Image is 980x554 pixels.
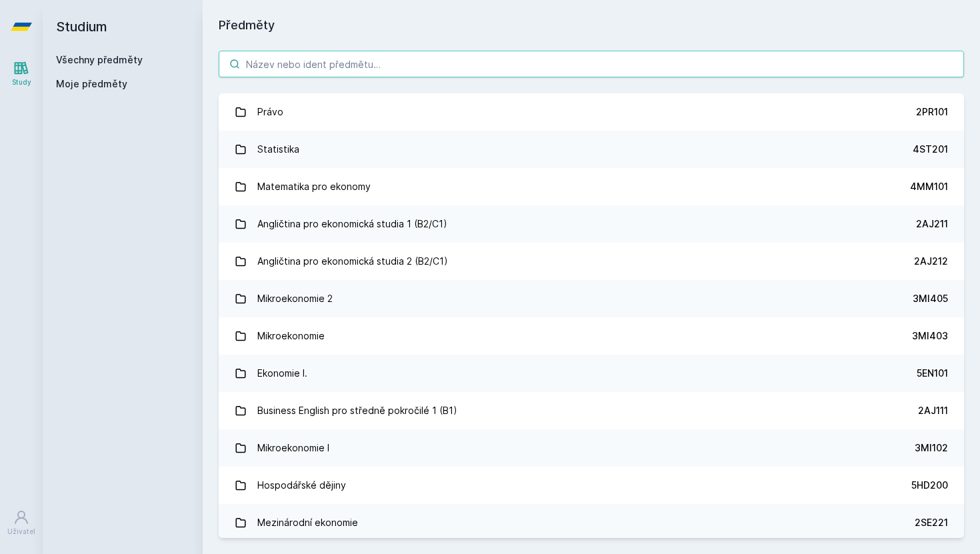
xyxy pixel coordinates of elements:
a: Mikroekonomie 3MI403 [219,317,964,355]
div: Uživatel [7,527,35,537]
div: Angličtina pro ekonomická studia 1 (B2/C1) [257,211,447,237]
div: 5EN101 [917,367,948,380]
div: 2AJ212 [914,255,948,268]
a: Statistika 4ST201 [219,131,964,168]
div: Angličtina pro ekonomická studia 2 (B2/C1) [257,248,448,275]
a: Uživatel [3,503,40,543]
div: 2PR101 [916,105,948,119]
span: Moje předměty [56,77,127,91]
div: Business English pro středně pokročilé 1 (B1) [257,397,457,424]
div: Mikroekonomie I [257,435,329,461]
div: Právo [257,99,283,125]
div: Mikroekonomie 2 [257,285,333,312]
div: 2AJ111 [918,404,948,417]
div: 2SE221 [915,516,948,529]
a: Právo 2PR101 [219,93,964,131]
div: 3MI403 [912,329,948,343]
a: Mezinárodní ekonomie 2SE221 [219,504,964,541]
div: Hospodářské dějiny [257,472,346,499]
a: Study [3,53,40,94]
a: Angličtina pro ekonomická studia 2 (B2/C1) 2AJ212 [219,243,964,280]
a: Matematika pro ekonomy 4MM101 [219,168,964,205]
div: 3MI405 [913,292,948,305]
div: Study [12,77,31,87]
a: Všechny předměty [56,54,143,65]
input: Název nebo ident předmětu… [219,51,964,77]
a: Mikroekonomie 2 3MI405 [219,280,964,317]
div: Matematika pro ekonomy [257,173,371,200]
div: Statistika [257,136,299,163]
a: Angličtina pro ekonomická studia 1 (B2/C1) 2AJ211 [219,205,964,243]
div: 4ST201 [913,143,948,156]
h1: Předměty [219,16,964,35]
a: Hospodářské dějiny 5HD200 [219,467,964,504]
a: Ekonomie I. 5EN101 [219,355,964,392]
div: 5HD200 [911,479,948,492]
div: Mezinárodní ekonomie [257,509,358,536]
div: 4MM101 [910,180,948,193]
div: Ekonomie I. [257,360,307,387]
div: 3MI102 [915,441,948,455]
div: 2AJ211 [916,217,948,231]
div: Mikroekonomie [257,323,325,349]
a: Business English pro středně pokročilé 1 (B1) 2AJ111 [219,392,964,429]
a: Mikroekonomie I 3MI102 [219,429,964,467]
